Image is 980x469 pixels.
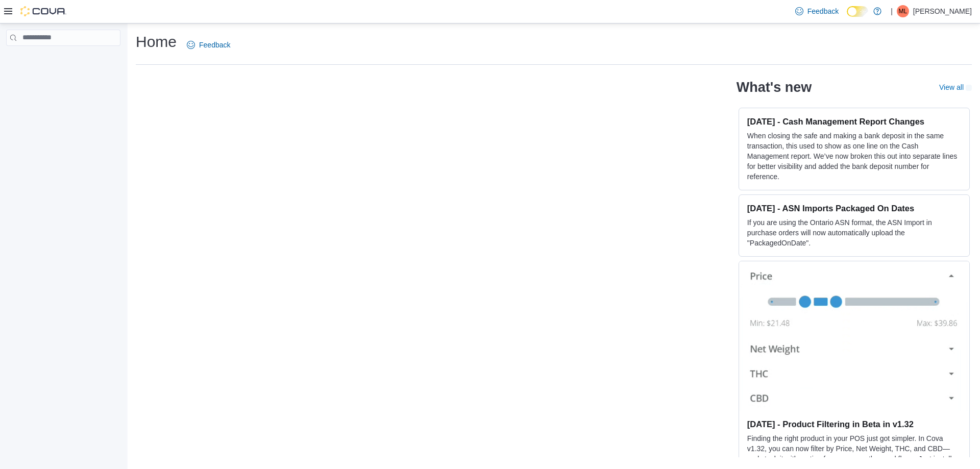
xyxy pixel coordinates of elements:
span: Dark Mode [847,17,847,17]
h3: [DATE] - Product Filtering in Beta in v1.32 [747,419,961,429]
a: Feedback [791,1,843,21]
h3: [DATE] - Cash Management Report Changes [747,116,961,127]
svg: External link [966,85,972,91]
span: Feedback [199,40,230,50]
nav: Complex example [6,48,120,72]
div: Matthew L [897,5,909,17]
a: View allExternal link [939,83,972,91]
p: [PERSON_NAME] [913,5,972,17]
span: ML [899,5,908,17]
h1: Home [136,32,177,52]
input: Dark Mode [847,6,868,17]
h3: [DATE] - ASN Imports Packaged On Dates [747,203,961,213]
p: If you are using the Ontario ASN format, the ASN Import in purchase orders will now automatically... [747,217,961,248]
p: | [891,5,893,17]
span: Feedback [807,6,839,16]
h2: What's new [737,79,812,95]
img: Cova [20,6,66,16]
p: When closing the safe and making a bank deposit in the same transaction, this used to show as one... [747,131,961,182]
a: Feedback [183,35,234,55]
